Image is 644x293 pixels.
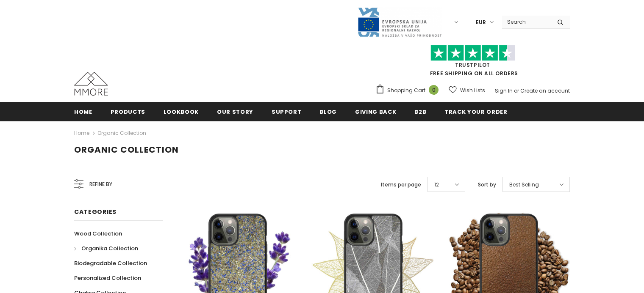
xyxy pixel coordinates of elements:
[455,61,490,68] a: Trustpilot
[74,226,122,241] a: Wood Collection
[74,271,141,285] a: Personalized Collection
[520,87,570,94] a: Create an account
[74,102,92,121] a: Home
[164,102,199,121] a: Lookbook
[414,108,426,116] span: B2B
[478,181,496,189] label: Sort by
[509,181,539,189] span: Best Selling
[89,180,112,189] span: Refine by
[74,72,108,96] img: MMORE Cases
[460,86,485,95] span: Wish Lists
[444,102,507,121] a: Track your order
[357,18,442,25] a: Javni Razpis
[164,108,199,116] span: Lookbook
[387,86,425,95] span: Shopping Cart
[319,108,337,116] span: Blog
[74,259,147,267] span: Biodegradable Collection
[74,208,117,216] span: Categories
[272,108,302,116] span: support
[449,83,485,98] a: Wish Lists
[74,256,147,271] a: Biodegradable Collection
[81,244,138,252] span: Organika Collection
[74,230,122,238] span: Wood Collection
[355,108,396,116] span: Giving back
[495,87,513,94] a: Sign In
[514,87,519,94] span: or
[74,128,89,138] a: Home
[381,181,421,189] label: Items per page
[319,102,337,121] a: Blog
[74,144,179,156] span: Organic Collection
[375,49,570,77] span: FREE SHIPPING ON ALL ORDERS
[97,129,146,137] a: Organic Collection
[217,108,253,116] span: Our Story
[111,108,145,116] span: Products
[502,16,551,28] input: Search Site
[444,108,507,116] span: Track your order
[272,102,302,121] a: support
[74,274,141,282] span: Personalized Collection
[430,45,515,61] img: Trust Pilot Stars
[74,108,92,116] span: Home
[355,102,396,121] a: Giving back
[111,102,145,121] a: Products
[429,85,439,95] span: 0
[414,102,426,121] a: B2B
[434,181,439,189] span: 12
[476,18,486,27] span: EUR
[74,241,138,256] a: Organika Collection
[217,102,253,121] a: Our Story
[375,84,443,97] a: Shopping Cart 0
[357,7,442,38] img: Javni Razpis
